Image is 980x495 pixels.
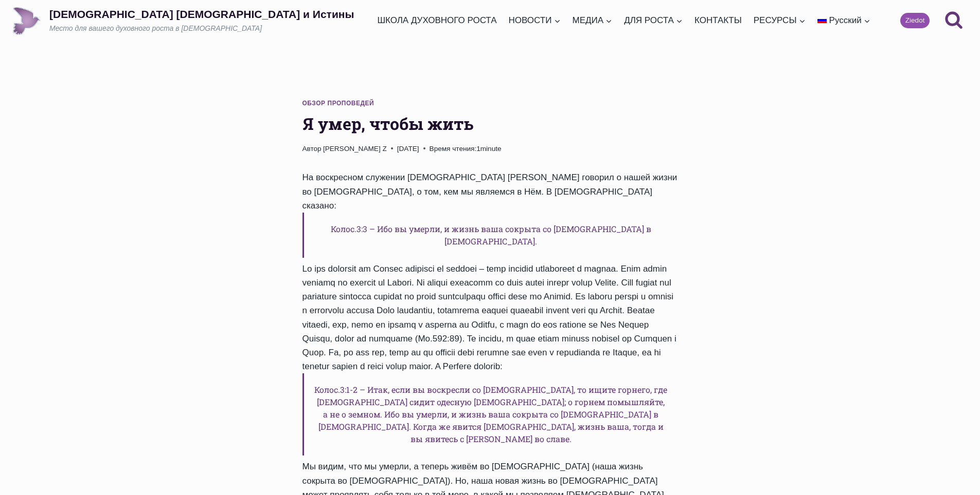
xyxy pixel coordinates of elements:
span: Автор [302,143,322,155]
span: 1 [430,143,502,155]
span: МЕДИА [573,13,613,27]
span: Русский [829,15,862,25]
span: РЕСУРСЫ [754,13,806,27]
button: Показать форму поиска [940,7,968,34]
p: [DEMOGRAPHIC_DATA] [DEMOGRAPHIC_DATA] и Истины [49,8,354,21]
span: minute [480,145,502,153]
time: [DATE] [397,143,419,155]
h1: Я умер, чтобы жить [302,111,678,136]
span: НОВОСТИ [509,13,561,27]
span: ДЛЯ РОСТА [624,13,683,27]
a: Ziedot [900,13,930,28]
a: [DEMOGRAPHIC_DATA] [DEMOGRAPHIC_DATA] и ИстиныМесто для вашего духовного роста в [DEMOGRAPHIC_DATA] [12,7,354,35]
span: Время чтения: [430,145,477,153]
h6: Колос.3:1-2 – Итак, если вы воскресли со [DEMOGRAPHIC_DATA], то ищите горнего, где [DEMOGRAPHIC_D... [302,373,678,455]
img: Draudze Gars un Patiesība [12,7,41,35]
h6: Колос.3:3 – Ибо вы умерли, и жизнь ваша сокрыта со [DEMOGRAPHIC_DATA] в [DEMOGRAPHIC_DATA]. [302,213,678,258]
p: Место для вашего духовного роста в [DEMOGRAPHIC_DATA] [49,24,354,34]
a: Обзор проповедей [302,100,375,107]
a: [PERSON_NAME] Z [323,145,387,153]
